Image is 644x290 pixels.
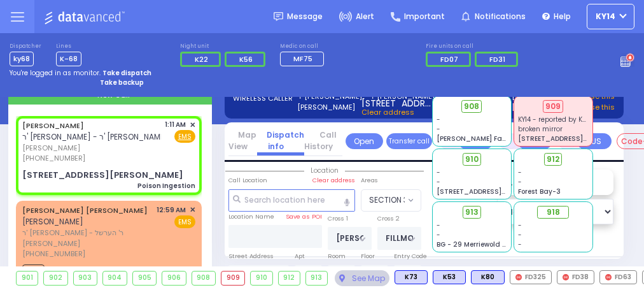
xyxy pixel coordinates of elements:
[180,43,269,50] label: Night unit
[404,11,445,22] span: Important
[22,249,85,259] span: [PHONE_NUMBER]
[557,270,594,284] div: FD38
[464,101,479,112] span: 908
[395,270,428,284] div: BLS
[228,212,274,221] label: Location Name
[356,11,374,22] span: Alert
[465,154,479,165] span: 910
[361,190,405,212] span: SECTION 3
[280,43,328,50] label: Medic on call
[312,176,355,185] label: Clear address
[74,272,97,284] div: 903
[395,270,428,284] div: K73
[518,187,561,196] span: Forest Bay-3
[465,207,479,218] span: 913
[563,274,569,280] img: red-radio-icon.svg
[137,181,195,191] div: Poison Ingestion
[437,115,440,124] span: -
[361,107,414,117] span: Clear address
[471,270,505,284] div: K80
[437,187,557,196] span: [STREET_ADDRESS][PERSON_NAME]
[518,177,522,187] span: -
[228,129,257,152] a: Map View
[10,68,101,78] span: You're logged in as monitor.
[475,11,526,22] span: Notifications
[437,134,512,143] span: [PERSON_NAME] Farm
[304,166,345,175] span: Location
[515,274,522,280] img: red-radio-icon.svg
[361,189,421,212] span: SECTION 3
[328,252,346,261] label: Room
[433,270,466,284] div: BLS
[547,154,559,165] span: 912
[165,120,186,129] span: 1:11 AM
[518,240,589,249] div: -
[554,11,571,22] span: Help
[426,43,522,50] label: Fire units on call
[361,252,375,261] label: Floor
[437,168,440,177] span: -
[228,252,274,261] label: Street Address
[394,252,427,261] label: Entry Code
[471,270,505,284] div: BLS
[489,54,505,64] span: FD31
[190,120,195,131] span: ✕
[22,120,84,131] a: [PERSON_NAME]
[22,265,45,277] span: K52
[605,274,612,280] img: red-radio-icon.svg
[56,43,81,50] label: Lines
[518,168,522,177] span: -
[192,272,215,284] div: 908
[22,205,148,215] a: [PERSON_NAME] [PERSON_NAME]
[437,230,440,240] span: -
[295,252,305,261] label: Apt
[274,12,283,22] img: message.svg
[346,133,383,149] a: Open in new page
[547,207,560,218] span: 918
[228,189,355,212] input: Search location here
[10,43,41,50] label: Dispatcher
[233,93,293,104] label: WIRELESS CALLER
[510,270,552,284] div: FD325
[22,216,83,227] span: [PERSON_NAME]
[437,124,440,134] span: -
[286,212,322,221] label: Save as POI
[22,153,85,163] span: [PHONE_NUMBER]
[162,272,185,284] div: 906
[22,143,161,154] span: [PERSON_NAME]
[44,272,67,284] div: 902
[133,272,156,284] div: 905
[22,169,183,182] div: [STREET_ADDRESS][PERSON_NAME]
[437,240,508,249] span: BG - 29 Merriewold S.
[190,205,195,215] span: ✕
[56,52,81,66] span: K-68
[239,54,253,64] span: K56
[599,270,637,284] div: FD63
[306,272,327,284] div: 913
[10,52,34,66] span: ky68
[103,272,127,284] div: 904
[377,214,400,223] label: Cross 2
[293,54,312,64] span: MF75
[221,272,244,284] div: 909
[518,124,563,134] span: broken mirror
[543,100,563,113] div: 909
[257,129,304,152] a: Dispatch info
[518,134,638,143] span: [STREET_ADDRESS][PERSON_NAME]
[178,132,192,141] u: EMS
[228,176,267,185] label: Call Location
[195,54,208,64] span: K22
[102,68,151,78] strong: Take dispatch
[437,177,440,187] span: -
[437,221,440,230] span: -
[328,214,348,223] label: Cross 1
[361,176,378,185] label: Areas
[22,131,168,142] span: ר' [PERSON_NAME] - ר' [PERSON_NAME]
[386,133,432,149] button: Transfer call
[17,272,38,284] div: 901
[304,129,342,152] a: Call History
[518,230,589,240] div: -
[287,11,323,22] span: Message
[279,272,300,284] div: 912
[44,9,129,25] img: Logo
